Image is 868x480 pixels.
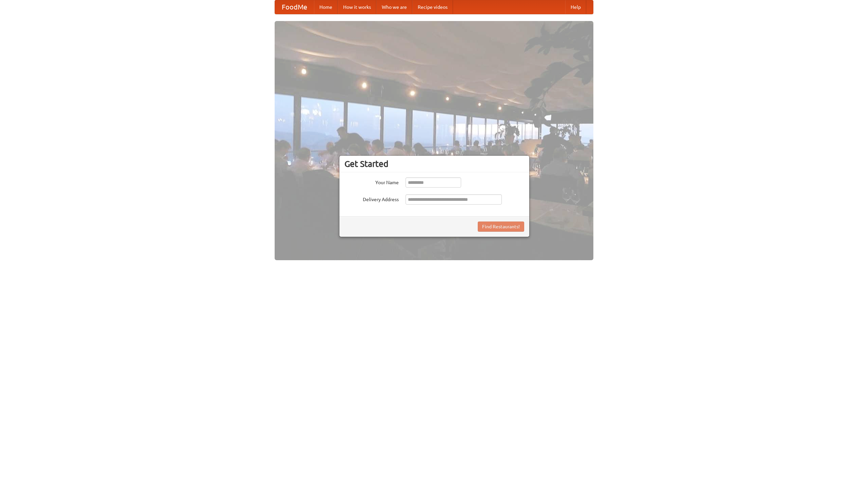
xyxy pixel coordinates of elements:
a: Who we are [376,0,412,14]
label: Delivery Address [344,194,399,203]
a: FoodMe [275,0,314,14]
a: How it works [338,0,376,14]
a: Help [565,0,586,14]
a: Home [314,0,338,14]
button: Find Restaurants! [478,222,524,232]
a: Recipe videos [412,0,453,14]
h3: Get Started [344,159,524,169]
label: Your Name [344,177,399,186]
